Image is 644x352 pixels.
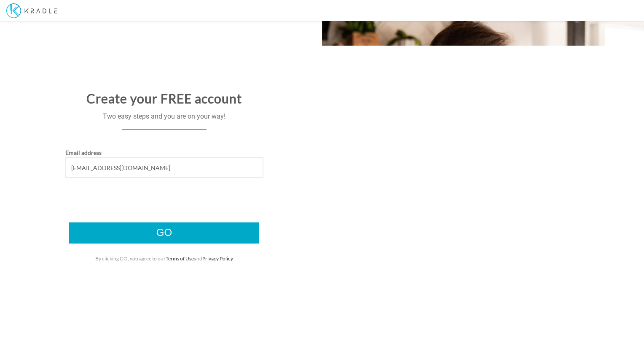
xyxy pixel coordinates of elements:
p: Two easy steps and you are on your way! [6,112,322,122]
input: Go [69,222,259,244]
h2: Create your FREE account [6,92,322,106]
a: Terms of Use [166,255,194,262]
a: Privacy Policy [202,255,233,262]
label: By clicking GO, you agree to our and [95,255,233,262]
input: Email [65,157,263,178]
label: Email address [65,149,102,157]
img: Kradle [6,3,57,18]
